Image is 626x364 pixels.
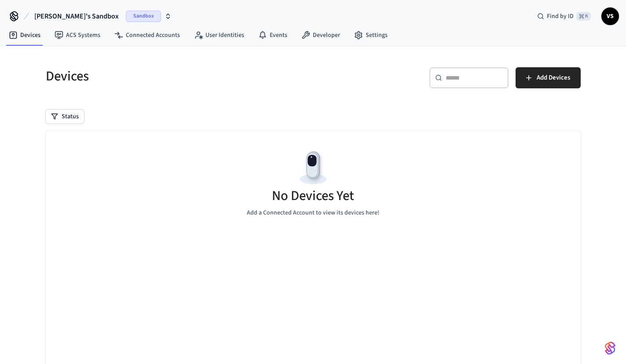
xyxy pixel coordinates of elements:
[294,27,347,43] a: Developer
[46,109,84,124] button: Status
[516,67,581,88] button: Add Devices
[34,11,119,22] span: [PERSON_NAME]'s Sandbox
[576,12,591,21] span: ⌘ K
[602,8,618,24] span: VS
[2,27,48,43] a: Devices
[107,27,187,43] a: Connected Accounts
[126,11,161,22] span: Sandbox
[537,72,570,84] span: Add Devices
[530,8,598,24] div: Find by ID⌘ K
[547,12,574,21] span: Find by ID
[251,27,294,43] a: Events
[347,27,395,43] a: Settings
[48,27,107,43] a: ACS Systems
[187,27,251,43] a: User Identities
[605,341,615,355] img: SeamLogoGradient.69752ec5.svg
[247,208,379,218] p: Add a Connected Account to view its devices here!
[293,148,333,188] img: Devices Empty State
[272,187,354,205] h5: No Devices Yet
[46,67,308,85] h5: Devices
[601,7,619,25] button: VS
